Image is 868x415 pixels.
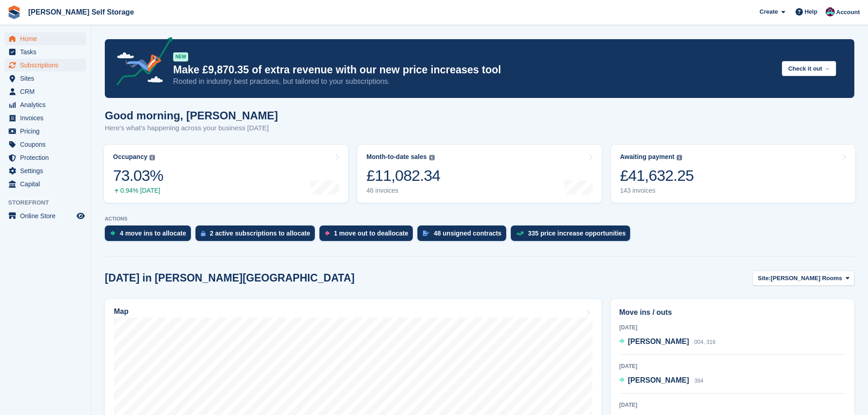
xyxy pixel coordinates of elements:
[173,52,188,61] div: NEW
[619,336,715,348] a: [PERSON_NAME] 004, 316
[20,164,75,177] span: Settings
[5,151,86,164] a: menu
[5,125,86,138] a: menu
[782,61,836,76] button: Check it out →
[826,7,835,16] img: Ben
[113,166,163,185] div: 73.03%
[620,153,675,161] div: Awaiting payment
[20,210,75,222] span: Online Store
[20,138,75,151] span: Coupons
[694,339,716,345] span: 004, 316
[511,225,635,246] a: 335 price increase opportunities
[149,155,155,160] img: icon-info-grey-7440780725fd019a000dd9b08b2336e03edf1995a4989e88bcd33f0948082b44.svg
[20,112,75,124] span: Invoices
[105,225,195,246] a: 4 move ins to allocate
[434,230,502,237] div: 48 unsigned contracts
[771,274,842,283] span: [PERSON_NAME] Rooms
[5,72,86,85] a: menu
[120,230,186,237] div: 4 move ins to allocate
[417,225,511,246] a: 48 unsigned contracts
[5,178,86,190] a: menu
[8,198,91,207] span: Storefront
[758,274,770,283] span: Site:
[5,164,86,177] a: menu
[195,225,319,246] a: 2 active subscriptions to allocate
[20,125,75,138] span: Pricing
[20,98,75,111] span: Analytics
[619,401,846,409] div: [DATE]
[620,187,694,195] div: 143 invoices
[210,230,310,237] div: 2 active subscriptions to allocate
[528,230,626,237] div: 335 price increase opportunities
[105,216,854,222] p: ACTIONS
[109,37,173,89] img: price-adjustments-announcement-icon-8257ccfd72463d97f412b2fc003d46551f7dbcb40ab6d574587a9cd5c0d94...
[20,59,75,72] span: Subscriptions
[357,145,601,203] a: Month-to-date sales £11,082.34 46 invoices
[677,155,682,160] img: icon-info-grey-7440780725fd019a000dd9b08b2336e03edf1995a4989e88bcd33f0948082b44.svg
[620,166,694,185] div: £41,632.25
[5,112,86,124] a: menu
[20,32,75,45] span: Home
[20,178,75,190] span: Capital
[619,362,846,370] div: [DATE]
[105,123,278,133] p: Here's what's happening across your business [DATE]
[611,145,855,203] a: Awaiting payment £41,632.25 143 invoices
[25,5,138,20] a: [PERSON_NAME] Self Storage
[366,153,426,161] div: Month-to-date sales
[619,307,846,318] h2: Move ins / outs
[173,63,775,77] p: Make £9,870.35 of extra revenue with our new price increases tool
[5,32,86,45] a: menu
[516,231,524,236] img: price_increase_opportunities-93ffe204e8149a01c8c9dc8f82e8f89637d9d84a8eef4429ea346261dce0b2c0.svg
[20,46,75,58] span: Tasks
[5,85,86,98] a: menu
[105,272,354,284] h2: [DATE] in [PERSON_NAME][GEOGRAPHIC_DATA]
[113,153,147,161] div: Occupancy
[423,231,429,236] img: contract_signature_icon-13c848040528278c33f63329250d36e43548de30e8caae1d1a13099fd9432cc5.svg
[75,210,86,221] a: Preview store
[628,338,689,345] span: [PERSON_NAME]
[334,230,408,237] div: 1 move out to deallocate
[114,307,128,316] h2: Map
[836,8,860,17] span: Account
[110,231,115,236] img: move_ins_to_allocate_icon-fdf77a2bb77ea45bf5b3d319d69a93e2d87916cf1d5bf7949dd705db3b84f3ca.svg
[173,77,775,87] p: Rooted in industry best practices, but tailored to your subscriptions.
[105,109,278,122] h1: Good morning, [PERSON_NAME]
[104,145,348,203] a: Occupancy 73.03% 0.94% [DATE]
[760,7,778,16] span: Create
[366,187,440,195] div: 46 invoices
[5,59,86,72] a: menu
[619,375,704,387] a: [PERSON_NAME] 394
[5,138,86,151] a: menu
[366,166,440,185] div: £11,082.34
[20,85,75,98] span: CRM
[319,225,417,246] a: 1 move out to deallocate
[753,271,854,286] button: Site: [PERSON_NAME] Rooms
[5,46,86,58] a: menu
[113,187,163,195] div: 0.94% [DATE]
[20,72,75,85] span: Sites
[20,151,75,164] span: Protection
[7,5,21,19] img: stora-icon-8386f47178a22dfd0bd8f6a31ec36ba5ce8667c1dd55bd0f319d3a0aa187defe.svg
[325,231,329,236] img: move_outs_to_deallocate_icon-f764333ba52eb49d3ac5e1228854f67142a1ed5810a6f6cc68b1a99e826820c5.svg
[201,231,205,236] img: active_subscription_to_allocate_icon-d502201f5373d7db506a760aba3b589e785aa758c864c3986d89f69b8ff3...
[805,7,817,16] span: Help
[694,378,704,384] span: 394
[619,323,846,332] div: [DATE]
[5,98,86,111] a: menu
[628,376,689,384] span: [PERSON_NAME]
[5,210,86,222] a: menu
[429,155,435,160] img: icon-info-grey-7440780725fd019a000dd9b08b2336e03edf1995a4989e88bcd33f0948082b44.svg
